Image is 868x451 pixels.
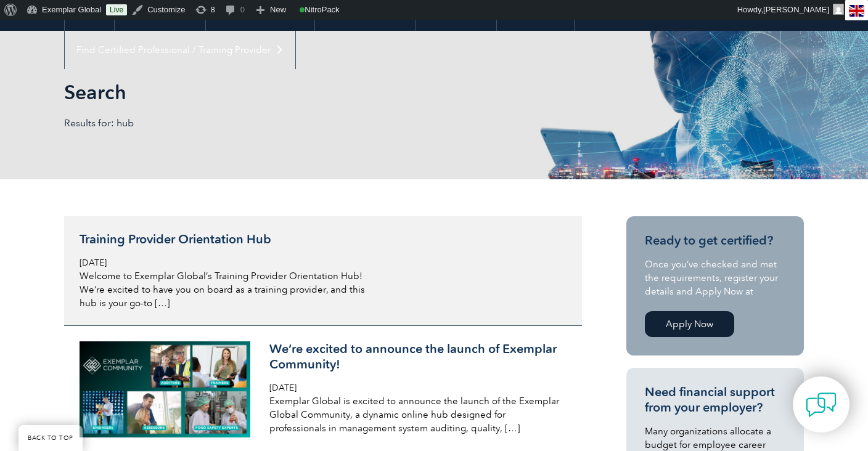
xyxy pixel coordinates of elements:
[645,311,734,337] a: Apply Now
[269,394,562,435] p: Exemplar Global is excited to announce the launch of the Exemplar Global Community, a dynamic onl...
[645,258,785,298] p: Once you’ve checked and met the requirements, register your details and Apply Now at
[80,341,250,437] img: EG-Community-video-2-300x169.png
[269,341,562,372] h3: We’re excited to announce the launch of Exemplar Community!
[64,116,434,130] p: Results for: hub
[80,232,372,247] h3: Training Provider Orientation Hub
[269,383,297,393] span: [DATE]
[106,4,127,15] a: Live
[849,5,864,17] img: en
[806,389,837,420] img: contact-chat.png
[645,233,785,248] h3: Ready to get certified?
[18,425,83,451] a: BACK TO TOP
[80,269,372,310] p: Welcome to Exemplar Global’s Training Provider Orientation Hub! We’re excited to have you on boar...
[763,5,829,14] span: [PERSON_NAME]
[645,384,785,415] h3: Need financial support from your employer?
[65,31,295,69] a: Find Certified Professional / Training Provider
[80,258,107,268] span: [DATE]
[64,80,538,104] h1: Search
[64,216,582,326] a: Training Provider Orientation Hub [DATE] Welcome to Exemplar Global’s Training Provider Orientati...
